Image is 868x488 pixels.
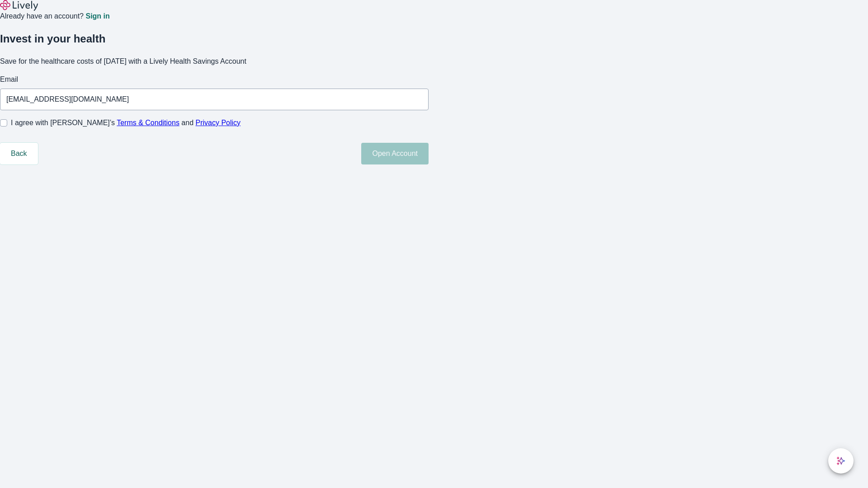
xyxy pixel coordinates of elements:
a: Terms & Conditions [117,119,179,127]
a: Sign in [85,13,109,20]
a: Privacy Policy [196,119,241,127]
svg: Lively AI Assistant [836,456,845,465]
span: I agree with [PERSON_NAME]’s and [11,117,241,128]
button: chat [828,448,854,474]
